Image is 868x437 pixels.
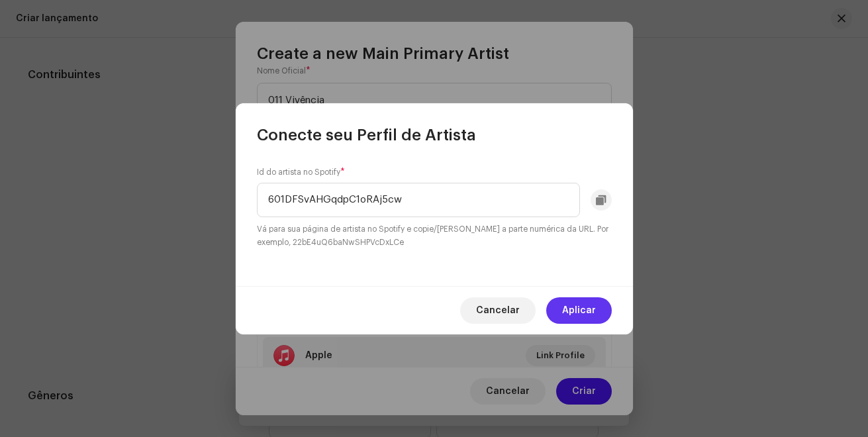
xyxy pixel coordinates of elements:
span: Aplicar [562,297,596,324]
label: Id do artista no Spotify [257,167,345,177]
button: Aplicar [546,297,612,324]
input: e.g. 22bE4uQ6baNwSHPVcDxLCe [257,183,580,217]
span: Conecte seu Perfil de Artista [257,124,476,146]
span: Cancelar [476,297,520,324]
button: Cancelar [460,297,536,324]
small: Vá para sua página de artista no Spotify e copie/[PERSON_NAME] a parte numérica da URL. Por exemp... [257,222,612,249]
